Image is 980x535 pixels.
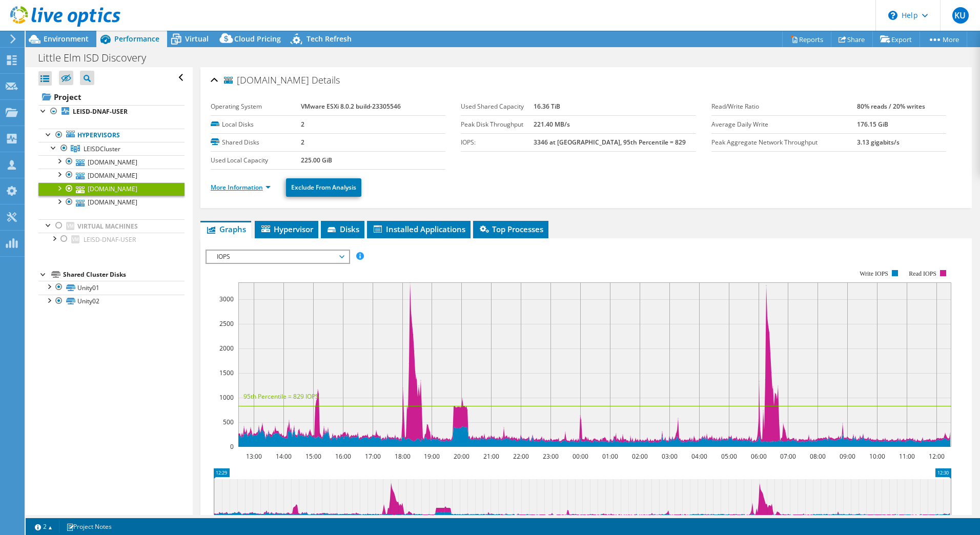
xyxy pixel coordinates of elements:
span: LEISD-DNAF-USER [84,235,136,244]
text: 14:00 [275,452,291,461]
text: 03:00 [661,452,677,461]
div: Shared Cluster Disks [63,269,185,281]
a: 2 [28,520,59,533]
text: 2500 [219,319,234,328]
text: 07:00 [780,452,795,461]
text: 15:00 [305,452,321,461]
a: Exclude From Analysis [286,178,361,197]
span: [DOMAIN_NAME] [224,75,309,86]
span: IOPS [212,251,343,263]
text: 06:00 [750,452,766,461]
a: Export [872,31,920,47]
h1: Little Elm ISD Discovery [33,52,162,64]
a: Project Notes [59,520,119,533]
a: [DOMAIN_NAME] [38,169,185,182]
b: 16.36 TiB [534,102,560,111]
span: Cloud Pricing [234,34,281,44]
label: Shared Disks [211,137,301,148]
span: Hypervisor [260,224,313,234]
a: LEISD-DNAF-USER [38,105,185,118]
text: 2000 [219,344,234,353]
b: 2 [301,120,304,129]
span: Installed Applications [372,224,465,234]
span: Graphs [206,224,246,234]
a: Reports [782,31,831,47]
text: 23:00 [542,452,558,461]
text: 09:00 [839,452,855,461]
a: LEISD-DNAF-USER [38,233,185,246]
label: IOPS: [461,137,534,148]
b: 2 [301,138,304,147]
label: Used Local Capacity [211,155,301,166]
span: Environment [44,34,89,44]
b: 176.15 GiB [857,120,888,129]
a: Unity02 [38,295,185,308]
text: 17:00 [364,452,380,461]
text: 11:00 [899,452,914,461]
a: Hypervisors [38,129,185,142]
b: 80% reads / 20% writes [857,102,925,111]
b: 221.40 MB/s [534,120,570,129]
text: 21:00 [483,452,499,461]
b: 3346 at [GEOGRAPHIC_DATA], 95th Percentile = 829 [534,138,686,147]
label: Used Shared Capacity [461,101,534,112]
a: LEISDCluster [38,142,185,155]
a: Project [38,89,185,105]
label: Local Disks [211,119,301,130]
text: 01:00 [602,452,618,461]
a: Share [831,31,873,47]
text: 18:00 [394,452,410,461]
a: More Information [211,183,271,192]
span: Details [312,74,340,86]
text: 3000 [219,295,234,303]
text: 22:00 [513,452,528,461]
span: Disks [326,224,359,234]
label: Average Daily Write [711,119,857,130]
a: Virtual Machines [38,219,185,233]
text: 500 [223,418,234,426]
text: 95th Percentile = 829 IOPS [243,392,319,401]
a: Unity01 [38,281,185,294]
text: 04:00 [691,452,707,461]
text: 1000 [219,393,234,402]
text: 08:00 [809,452,825,461]
b: VMware ESXi 8.0.2 build-23305546 [301,102,401,111]
label: Read/Write Ratio [711,101,857,112]
span: Virtual [185,34,209,44]
span: Performance [114,34,159,44]
a: [DOMAIN_NAME] [38,155,185,169]
text: 16:00 [335,452,351,461]
span: Tech Refresh [307,34,352,44]
a: More [920,31,967,47]
text: 1500 [219,368,234,377]
text: 19:00 [423,452,439,461]
b: LEISD-DNAF-USER [73,107,128,116]
span: LEISDCluster [84,145,120,153]
text: 10:00 [869,452,885,461]
span: Top Processes [478,224,543,234]
svg: \n [888,11,897,20]
label: Peak Disk Throughput [461,119,534,130]
text: 13:00 [246,452,261,461]
text: Write IOPS [860,270,888,277]
b: 225.00 GiB [301,156,332,164]
a: [DOMAIN_NAME] [38,196,185,209]
text: 02:00 [631,452,647,461]
text: 0 [230,442,234,451]
text: 05:00 [721,452,737,461]
span: KU [952,7,969,24]
label: Operating System [211,101,301,112]
text: 00:00 [572,452,588,461]
a: [DOMAIN_NAME] [38,182,185,196]
text: 12:00 [928,452,944,461]
label: Peak Aggregate Network Throughput [711,137,857,148]
text: 20:00 [453,452,469,461]
b: 3.13 gigabits/s [857,138,900,147]
text: Read IOPS [909,270,936,277]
